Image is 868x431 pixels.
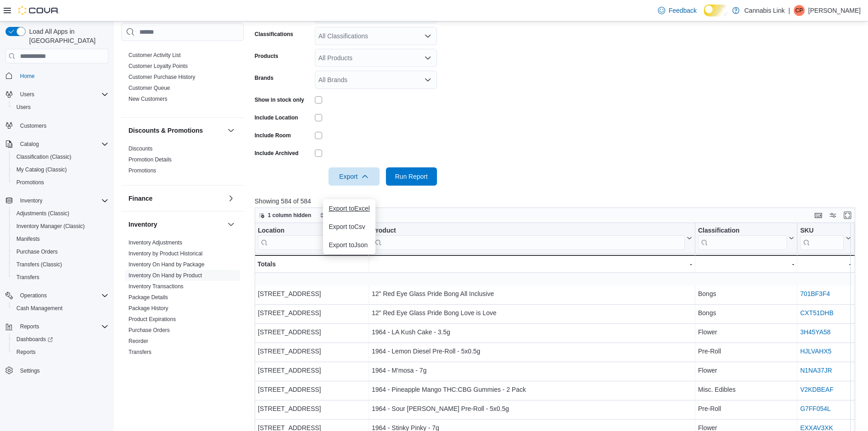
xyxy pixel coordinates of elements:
span: Settings [16,365,108,376]
span: Cash Management [16,305,62,312]
div: [STREET_ADDRESS] [258,288,366,299]
button: Display options [827,210,838,221]
span: Inventory [16,195,108,206]
span: Users [13,102,108,113]
a: Transfers (Classic) [13,259,66,270]
span: Catalog [16,139,108,150]
div: [STREET_ADDRESS] [258,327,366,338]
a: Manifests [13,234,43,244]
div: [STREET_ADDRESS] [258,403,366,414]
div: 12" Red Eye Glass Pride Bong Love is Love [372,307,692,318]
span: Inventory On Hand by Product [128,272,202,279]
button: Transfers [9,271,112,284]
div: [STREET_ADDRESS] [258,346,366,357]
button: Users [2,88,112,101]
span: Inventory Transactions [128,283,184,290]
button: Catalog [16,139,42,150]
a: CXT51DHB [800,309,833,317]
a: N1NA37JR [800,367,832,374]
button: Users [16,89,38,100]
a: Purchase Orders [13,246,62,257]
a: Inventory Adjustments [128,239,182,246]
div: Bongs [698,307,794,318]
a: Product Expirations [128,316,176,322]
span: Package History [128,305,168,312]
button: Manifests [9,233,112,245]
span: Home [20,73,35,80]
span: Export to Excel [329,205,370,212]
div: Classification [698,227,787,235]
div: 12" Red Eye Glass Pride Bong All Inclusive [372,288,692,299]
a: Cash Management [13,303,66,314]
label: Include Location [255,114,298,121]
span: New Customers [128,95,167,103]
a: Inventory by Product Historical [128,250,203,257]
div: Misc. Edibles [698,384,794,395]
span: Customer Loyalty Points [128,62,188,70]
span: Customer Queue [128,84,170,92]
label: Include Room [255,132,291,139]
span: Dark Mode [704,16,704,17]
div: - [800,259,851,270]
span: Users [16,89,108,100]
span: Users [16,104,31,111]
a: Package History [128,305,168,312]
span: My Catalog (Classic) [13,164,108,175]
button: Inventory [2,194,112,207]
a: Classification (Classic) [13,151,75,162]
a: Reports [13,347,39,358]
h3: Discounts & Promotions [128,126,203,135]
a: HJLVAHX5 [800,348,832,355]
button: Transfers (Classic) [9,258,112,271]
a: Home [16,71,38,82]
button: Sort fields [316,210,356,221]
a: Package Details [128,294,168,301]
a: Transfers [13,272,43,283]
span: Inventory Adjustments [128,239,182,246]
span: Home [16,70,108,81]
span: Discounts [128,145,153,152]
button: Location [258,227,366,250]
span: Operations [20,292,47,299]
a: My Catalog (Classic) [13,164,71,175]
button: Classification (Classic) [9,151,112,163]
button: Export toCsv [323,218,375,236]
a: Purchase Orders [128,327,170,333]
div: Discounts & Promotions [121,143,244,185]
a: Inventory Manager (Classic) [13,221,88,232]
button: Discounts & Promotions [226,125,236,136]
nav: Complex example [5,65,108,401]
div: Location [258,227,359,250]
button: Classification [698,227,794,250]
a: Dashboards [13,334,56,345]
button: Inventory [128,220,224,229]
div: Flower [698,365,794,376]
button: Product [372,227,692,250]
span: Reports [13,347,108,358]
span: Purchase Orders [16,248,58,255]
span: Promotions [128,167,156,174]
span: Customer Activity List [128,52,181,59]
button: Customers [2,119,112,132]
button: Users [9,101,112,114]
span: Purchase Orders [128,327,170,334]
button: Inventory [226,219,236,230]
label: Show in stock only [255,96,304,104]
a: Dashboards [9,333,112,346]
span: Purchase Orders [13,246,108,257]
a: Customer Activity List [128,52,181,58]
span: Catalog [20,140,39,148]
span: Reports [20,323,39,330]
a: V2KDBEAF [800,386,833,393]
button: Export toJson [323,236,375,254]
span: Promotion Details [128,156,172,163]
label: Include Archived [255,150,298,157]
a: Promotions [128,167,156,174]
a: Settings [16,365,43,376]
span: Export [334,167,374,186]
label: Brands [255,74,273,82]
p: Cannabis Link [744,5,785,16]
button: Promotions [9,176,112,189]
span: Dashboards [16,336,53,343]
span: Cash Management [13,303,108,314]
